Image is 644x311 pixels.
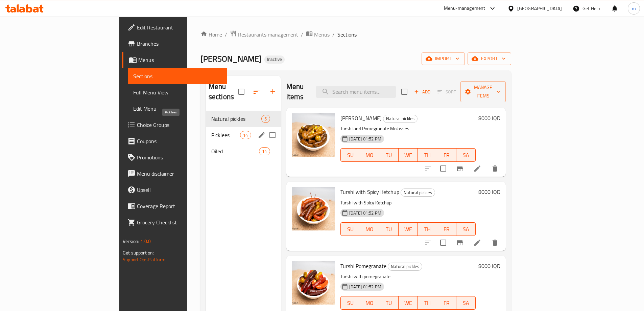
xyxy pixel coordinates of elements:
a: Support.OpsPlatform [123,255,166,264]
img: Turshi Pomegranate [292,261,335,305]
span: Oiled [211,147,259,155]
span: 1.0.0 [140,237,151,246]
button: TH [418,222,437,236]
span: SU [343,150,357,160]
button: SA [456,222,476,236]
span: TH [421,150,434,160]
span: Natural pickles [401,189,435,197]
a: Grocery Checklist [122,214,227,230]
span: FR [440,224,454,234]
button: FR [437,148,456,162]
span: Edit Menu [133,105,221,113]
span: Grocery Checklist [137,218,221,226]
span: Add item [411,87,433,97]
span: FR [440,150,454,160]
button: MO [360,222,379,236]
span: Menus [314,30,330,39]
button: import [422,52,465,65]
h2: Menu items [286,82,308,102]
button: SA [456,296,476,310]
a: Promotions [122,149,227,165]
button: TH [418,296,437,310]
span: SA [459,298,473,308]
button: SA [456,148,476,162]
span: TU [382,150,396,160]
a: Menu disclaimer [122,165,227,182]
span: TU [382,298,396,308]
button: Branch-specific-item [452,160,468,177]
div: items [261,115,270,123]
span: SU [343,298,357,308]
a: Edit Restaurant [122,19,227,36]
button: Manage items [460,81,506,102]
a: Menus [122,52,227,68]
span: 14 [259,148,269,155]
span: MO [363,298,377,308]
span: TH [421,224,434,234]
span: import [427,54,459,63]
button: Add [411,87,433,97]
h6: 8000 IQD [478,113,500,123]
span: Edit Restaurant [137,23,221,31]
span: Select section [397,85,411,99]
h6: 8000 IQD [478,261,500,271]
span: SA [459,224,473,234]
div: Oiled14 [206,143,281,159]
a: Branches [122,36,227,52]
span: Natural pickles [383,115,417,123]
span: WE [401,224,415,234]
button: Branch-specific-item [452,235,468,251]
span: [DATE] 01:52 PM [347,284,384,290]
button: TU [379,296,399,310]
span: SA [459,150,473,160]
a: Sections [128,68,227,84]
a: Choice Groups [122,117,227,133]
button: delete [487,235,503,251]
span: Select to update [436,161,450,176]
span: Promotions [137,153,221,161]
button: WE [399,222,418,236]
img: Turshi Madbas [292,113,335,157]
button: TU [379,148,399,162]
div: Natural pickles [401,188,435,197]
button: FR [437,222,456,236]
button: export [468,52,511,65]
a: Upsell [122,182,227,198]
span: export [473,54,506,63]
li: / [332,30,335,39]
a: Edit menu item [473,239,481,247]
a: Full Menu View [128,84,227,101]
span: Sections [133,72,221,80]
img: Turshi with Spicy Ketchup [292,187,335,230]
span: Inactive [264,57,285,62]
a: Edit Menu [128,101,227,117]
div: items [240,131,251,139]
button: edit [257,130,267,140]
span: SU [343,224,357,234]
button: WE [399,148,418,162]
span: TH [421,298,434,308]
span: m [632,5,636,12]
span: Get support on: [123,248,154,257]
input: search [316,86,396,98]
span: [DATE] 01:52 PM [347,136,384,142]
span: Sort sections [248,84,265,100]
span: [PERSON_NAME] [200,51,262,66]
span: Version: [123,237,139,246]
span: Sections [337,30,357,39]
span: [PERSON_NAME] [340,113,382,123]
span: Choice Groups [137,121,221,129]
span: TU [382,224,396,234]
span: Natural pickles [388,263,422,270]
div: Natural pickles5 [206,111,281,127]
div: Menu-management [444,4,485,13]
span: FR [440,298,454,308]
button: MO [360,296,379,310]
button: TH [418,148,437,162]
span: Coverage Report [137,202,221,210]
p: Turshi with pomegranate [340,272,476,281]
div: Natural pickles [211,115,262,123]
div: items [259,147,270,155]
span: Turshi Pomegranate [340,261,386,271]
